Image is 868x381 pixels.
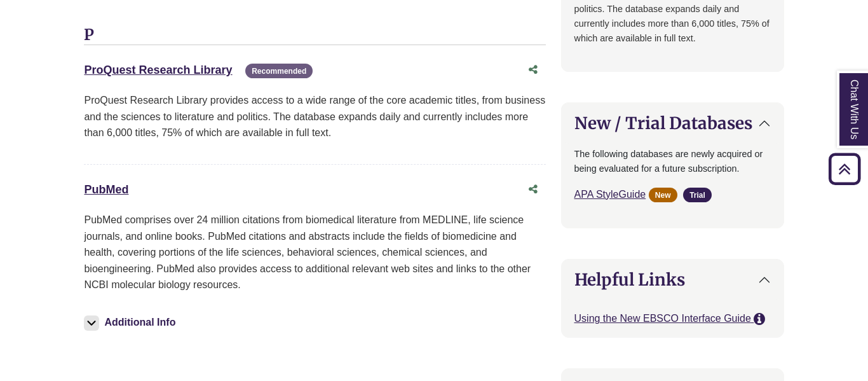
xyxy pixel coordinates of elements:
span: Recommended [245,64,313,78]
p: The following databases are newly acquired or being evaluated for a future subscription. [574,147,771,176]
button: Share this database [520,58,546,82]
a: PubMed [84,183,128,196]
button: New / Trial Databases [562,103,783,143]
h3: P [84,26,545,45]
span: Trial [683,188,712,202]
button: Additional Info [84,314,179,331]
a: Back to Top [824,160,865,177]
button: Share this database [520,177,546,202]
button: Helpful Links [562,260,783,300]
a: Using the New EBSCO Interface Guide [574,313,754,324]
p: ProQuest Research Library provides access to a wide range of the core academic titles, from busin... [84,92,545,141]
a: APA StyleGuide [574,189,646,200]
a: ProQuest Research Library [84,64,232,76]
p: PubMed comprises over 24 million citations from biomedical literature from MEDLINE, life science ... [84,212,545,293]
span: New [649,188,677,202]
